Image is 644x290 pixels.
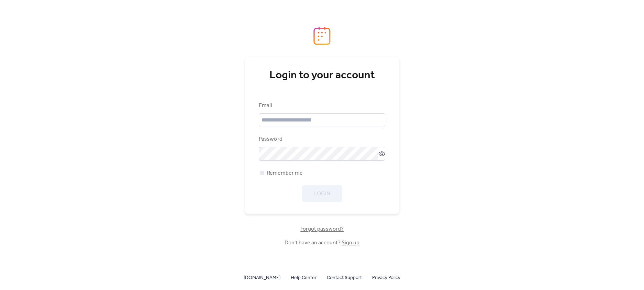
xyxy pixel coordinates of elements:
span: Contact Support [327,274,362,282]
span: Help Center [291,274,317,282]
a: Privacy Policy [372,273,400,282]
span: Privacy Policy [372,274,400,282]
a: Contact Support [327,273,362,282]
div: Email [259,102,384,110]
span: Forgot password? [300,225,344,233]
a: [DOMAIN_NAME] [244,273,280,282]
img: logo [313,26,331,45]
a: Sign up [342,237,359,248]
div: Login to your account [259,69,385,82]
a: Help Center [291,273,317,282]
span: [DOMAIN_NAME] [244,274,280,282]
div: Password [259,135,384,143]
span: Remember me [267,169,303,177]
a: Forgot password? [300,227,344,231]
span: Don't have an account? [285,239,359,247]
